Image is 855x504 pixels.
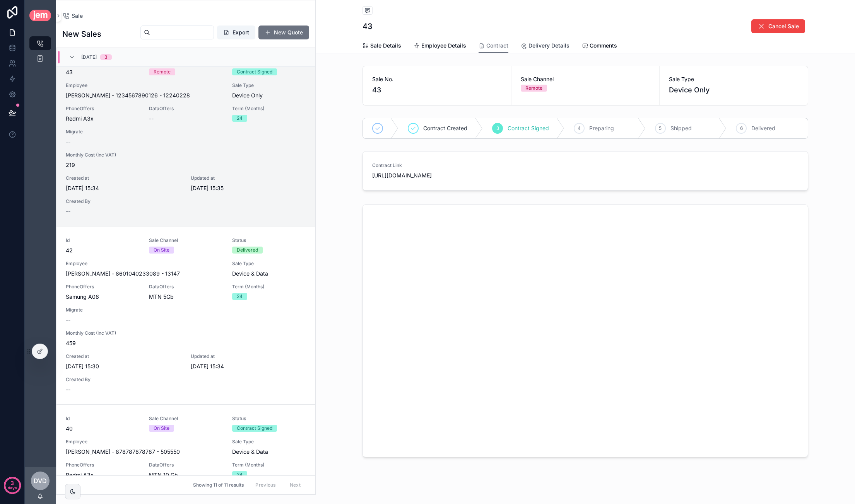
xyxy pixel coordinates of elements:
span: Created at [66,353,181,359]
a: Id43Sale ChannelRemoteStatusContract SignedEmployee[PERSON_NAME] - 1234567890126 - 12240228Sale T... [56,48,315,226]
span: [PERSON_NAME] - 1234567890126 - 12240228 [66,92,190,99]
span: 219 [66,161,306,169]
span: Sale Type [232,439,306,445]
div: 24 [237,471,243,478]
span: Migrate [66,129,181,135]
span: 43 [372,85,502,95]
span: Delivery Details [528,42,569,49]
p: 3 [10,479,14,487]
a: Employee Details [414,39,466,54]
button: Cancel Sale [751,19,805,33]
span: Created By [66,198,140,204]
h1: New Sales [62,29,101,39]
span: Samung A06 [66,293,99,301]
span: Updated at [191,175,306,181]
span: Updated at [191,353,306,359]
span: Id [66,415,140,422]
a: Comments [582,39,617,54]
a: Sale Details [363,39,401,54]
span: 3 [496,125,499,131]
div: 24 [237,115,243,122]
span: Sale [72,12,83,20]
span: MTN 5Gb [149,293,174,301]
a: Contract Link[URL][DOMAIN_NAME] [363,152,808,190]
span: MTN 10 Gb [149,471,178,479]
span: Showing 11 of 11 results [193,482,244,488]
div: On Site [154,247,169,254]
span: -- [149,115,154,123]
span: PhoneOffers [66,284,140,290]
span: [DATE] 15:35 [191,184,306,192]
span: Shipped [670,124,692,132]
span: -- [66,386,70,393]
span: Comments [590,42,617,49]
span: Term (Months) [232,462,306,468]
button: Export [217,26,255,39]
span: Delivered [751,124,775,132]
span: -- [66,208,70,215]
span: Sale Channel [149,237,223,243]
span: Redmi A3x [66,471,94,479]
div: Delivered [237,247,258,254]
span: Employee [66,439,223,445]
span: Cancel Sale [768,22,799,30]
span: Device Only [669,85,799,95]
div: scrollable content [25,31,56,76]
span: PhoneOffers [66,106,140,112]
span: [DATE] [81,54,97,60]
span: Status [232,415,306,422]
span: [DATE] 15:34 [66,184,181,192]
span: Sale Type [232,261,306,267]
div: 24 [237,293,243,300]
span: Term (Months) [232,106,306,112]
span: Sale Channel [521,75,650,83]
a: Id42Sale ChannelOn SiteStatusDeliveredEmployee[PERSON_NAME] - 8601040233089 - 13147Sale TypeDevic... [56,226,315,404]
span: Device & Data [232,448,306,456]
span: Term (Months) [232,284,306,290]
span: Preparing [589,124,614,132]
span: Contract Signed [508,124,549,132]
span: Sale Details [370,42,401,49]
span: -- [66,138,70,146]
a: Contract [479,39,508,53]
span: [PERSON_NAME] - 8601040233089 - 13147 [66,270,180,278]
span: Sale Channel [149,415,223,422]
div: Contract Signed [237,425,272,432]
span: [DATE] 15:34 [191,363,306,370]
span: Created at [66,175,181,181]
span: [URL][DOMAIN_NAME] [372,172,799,179]
span: DataOffers [149,106,223,112]
div: Remote [154,68,171,75]
span: Created By [66,376,140,383]
button: New Quote [258,26,309,39]
span: Contract [486,42,508,49]
span: 4 [578,125,581,131]
img: App logo [29,10,51,21]
span: Dvd [34,476,47,485]
span: 6 [740,125,743,131]
span: Contract Link [372,162,799,169]
span: Redmi A3x [66,115,94,123]
span: PhoneOffers [66,462,140,468]
span: Sale Type [232,82,306,89]
div: Remote [525,85,542,92]
div: On Site [154,425,169,432]
span: 43 [66,68,140,76]
span: Employee [66,82,223,89]
span: 459 [66,339,306,347]
div: Contract Signed [237,68,272,75]
span: [DATE] 15:30 [66,363,181,370]
span: Monthly Cost (Inc VAT) [66,330,306,336]
span: Migrate [66,307,181,313]
p: days [8,482,17,493]
span: Sale No. [372,75,502,83]
span: DataOffers [149,462,223,468]
span: Sale Type [669,75,799,83]
a: Delivery Details [521,39,569,54]
div: 3 [104,54,108,60]
span: DataOffers [149,284,223,290]
span: [PERSON_NAME] - 878787878787 - 505550 [66,448,180,456]
span: Id [66,237,140,243]
span: Monthly Cost (Inc VAT) [66,152,306,158]
span: Employee Details [421,42,466,49]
